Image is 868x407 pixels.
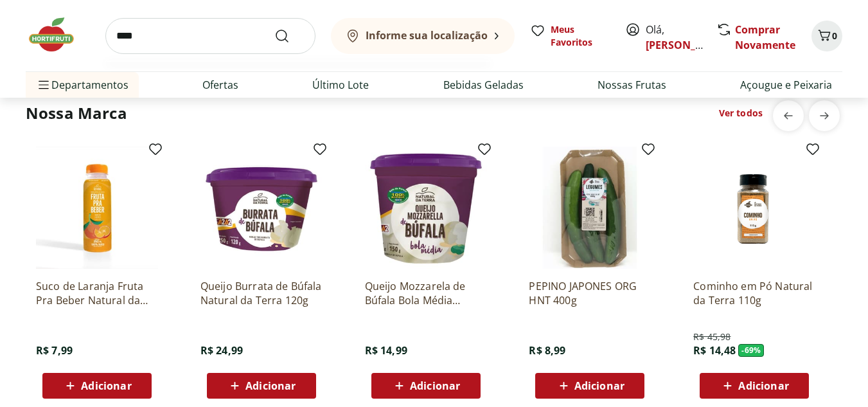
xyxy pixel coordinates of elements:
button: Adicionar [42,373,152,399]
span: 0 [832,30,837,42]
a: Bebidas Geladas [443,77,524,93]
img: Hortifruti [26,15,90,54]
span: Adicionar [738,381,788,391]
img: PEPINO JAPONES ORG HNT 400g [529,147,651,269]
h2: Nossa Marca [26,103,127,123]
button: Adicionar [700,373,809,399]
a: Último Lote [312,77,369,93]
button: previous [773,100,804,131]
span: R$ 45,98 [693,330,731,343]
button: Adicionar [207,373,316,399]
button: Adicionar [535,373,644,399]
a: Nossas Frutas [598,77,666,93]
a: Comprar Novamente [735,23,795,52]
button: Carrinho [811,21,842,51]
b: Informe sua localização [366,28,488,42]
span: Adicionar [81,381,131,391]
button: Adicionar [371,373,481,399]
span: Meus Favoritos [551,23,610,49]
span: Adicionar [245,381,296,391]
span: R$ 7,99 [36,343,73,357]
a: Açougue e Peixaria [740,77,832,93]
button: Menu [36,69,51,100]
img: Cominho em Pó Natural da Terra 110g [693,147,815,269]
img: Suco de Laranja Fruta Pra Beber Natural da Terra 250ml [36,147,158,269]
img: Queijo Burrata de Búfala Natural da Terra 120g [200,147,323,269]
a: Meus Favoritos [530,23,610,49]
a: [PERSON_NAME] [646,38,729,52]
a: Queijo Mozzarela de Búfala Bola Média Natural da Terra 150g [365,279,487,307]
span: R$ 8,99 [529,343,565,357]
a: Queijo Burrata de Búfala Natural da Terra 120g [200,279,323,307]
a: Cominho em Pó Natural da Terra 110g [693,279,815,307]
span: Adicionar [410,381,460,391]
span: - 69 % [738,344,764,357]
a: Ofertas [202,77,238,93]
span: Departamentos [36,69,128,100]
span: Adicionar [574,381,624,391]
a: PEPINO JAPONES ORG HNT 400g [529,279,651,307]
button: Informe sua localização [331,18,515,54]
span: R$ 14,48 [693,343,736,357]
button: Submit Search [274,28,305,44]
button: next [809,100,840,131]
a: Suco de Laranja Fruta Pra Beber Natural da Terra 250ml [36,279,158,307]
span: Olá, [646,22,703,53]
span: R$ 24,99 [200,343,243,357]
a: Ver todos [719,107,763,120]
input: search [105,18,315,54]
span: R$ 14,99 [365,343,407,357]
img: Queijo Mozzarela de Búfala Bola Média Natural da Terra 150g [365,147,487,269]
